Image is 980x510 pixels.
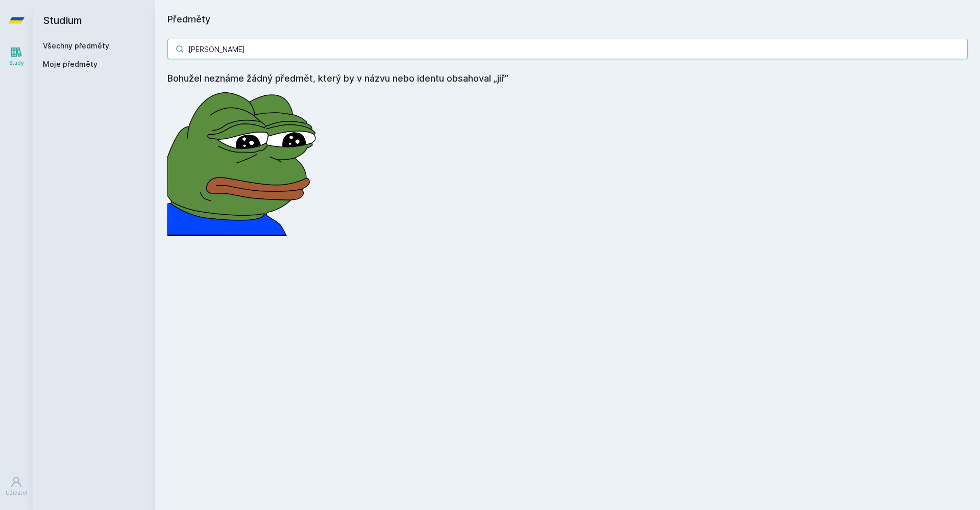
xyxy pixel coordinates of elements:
span: Moje předměty [43,59,97,69]
div: Uživatel [6,489,27,497]
a: Study [2,41,31,72]
input: Název nebo ident předmětu… [167,39,968,59]
div: Study [9,59,24,67]
a: Všechny předměty [43,41,109,50]
h1: Předměty [167,12,968,27]
a: Uživatel [2,471,31,502]
img: error_picture.png [167,86,321,236]
h4: Bohužel neznáme žádný předmět, který by v názvu nebo identu obsahoval „jiř” [167,71,968,86]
